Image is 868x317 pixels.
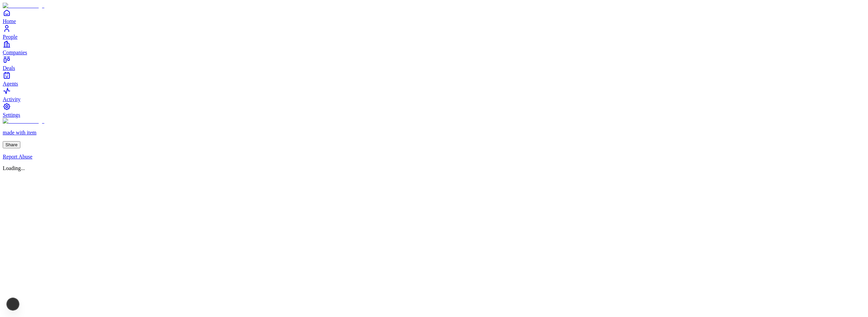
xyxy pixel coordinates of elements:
a: Home [3,9,865,24]
div: Loading... [3,165,865,171]
span: Settings [3,112,20,118]
a: Deals [3,56,865,71]
button: Share [3,141,20,148]
span: Agents [3,81,18,87]
a: People [3,24,865,40]
span: Companies [3,50,27,55]
img: Item Brain Logo [3,118,44,124]
span: Activity [3,96,20,102]
p: made with item [3,130,865,136]
span: Deals [3,65,15,71]
img: Item Brain Logo [3,3,44,9]
a: Activity [3,87,865,102]
a: Companies [3,40,865,55]
span: Home [3,18,16,24]
a: made with item [3,118,865,136]
a: Agents [3,71,865,87]
a: Report Abuse [3,154,865,160]
span: People [3,34,18,40]
a: Settings [3,102,865,118]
